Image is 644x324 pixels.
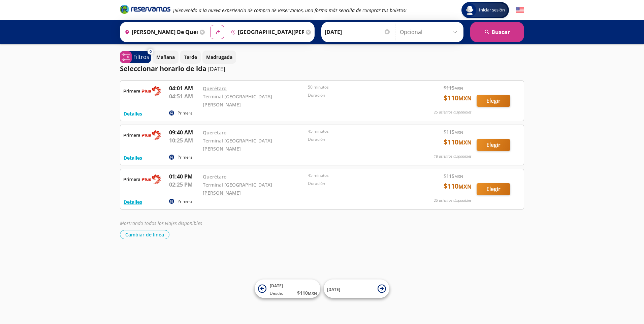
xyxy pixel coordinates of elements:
p: Duración [308,136,410,142]
p: 09:40 AM [169,128,199,136]
button: Cambiar de línea [120,230,169,239]
img: RESERVAMOS [124,128,161,142]
small: MXN [454,86,463,91]
p: 02:25 PM [169,181,199,189]
small: MXN [458,95,472,102]
button: Buscar [470,22,524,42]
p: 01:40 PM [169,172,199,181]
a: Querétaro [203,173,227,180]
small: MXN [454,130,463,135]
button: [DATE]Desde:$110MXN [255,280,320,298]
p: Primera [178,198,193,204]
small: MXN [308,291,317,296]
a: Terminal [GEOGRAPHIC_DATA][PERSON_NAME] [203,137,272,152]
button: English [516,6,524,14]
button: [DATE] [324,280,389,298]
span: $ 115 [444,172,463,180]
a: Terminal [GEOGRAPHIC_DATA][PERSON_NAME] [203,93,272,108]
input: Elegir Fecha [325,24,391,40]
p: 50 minutos [308,84,410,90]
a: Querétaro [203,129,227,136]
span: $ 110 [297,289,317,296]
button: Elegir [477,139,510,151]
span: Iniciar sesión [476,7,508,13]
span: 0 [150,49,152,55]
p: Filtros [133,53,149,61]
p: Duración [308,181,410,187]
span: [DATE] [270,283,283,289]
small: MXN [454,174,463,179]
p: 25 asientos disponibles [434,198,472,203]
p: Primera [178,110,193,116]
em: Mostrando todos los viajes disponibles [120,220,202,226]
p: Mañana [156,54,175,61]
p: 45 minutos [308,128,410,134]
button: Tarde [180,51,201,64]
button: Madrugada [202,51,236,64]
a: Querétaro [203,85,227,92]
p: 04:51 AM [169,92,199,100]
input: Opcional [400,24,460,40]
span: Desde: [270,290,283,296]
input: Buscar Origen [122,24,198,40]
p: Duración [308,92,410,98]
p: Tarde [184,54,197,61]
small: MXN [458,139,472,146]
button: Elegir [477,183,510,195]
span: $ 110 [444,137,472,147]
span: $ 115 [444,84,463,91]
p: 18 asientos disponibles [434,154,472,159]
button: Mañana [153,51,179,64]
p: Primera [178,154,193,160]
button: Detalles [124,110,142,117]
p: 10:25 AM [169,136,199,144]
small: MXN [458,183,472,190]
a: Brand Logo [120,4,170,16]
p: Madrugada [206,54,232,61]
button: Detalles [124,198,142,205]
span: [DATE] [327,286,340,292]
button: Detalles [124,154,142,161]
img: RESERVAMOS [124,172,161,186]
button: Elegir [477,95,510,107]
i: Brand Logo [120,4,170,14]
button: 0Filtros [120,51,151,63]
span: $ 110 [444,181,472,191]
p: Seleccionar horario de ida [120,64,206,74]
span: $ 115 [444,128,463,135]
em: ¡Bienvenido a la nueva experiencia de compra de Reservamos, una forma más sencilla de comprar tus... [173,7,407,13]
a: Terminal [GEOGRAPHIC_DATA][PERSON_NAME] [203,182,272,196]
p: 45 minutos [308,172,410,179]
p: 25 asientos disponibles [434,109,472,115]
img: RESERVAMOS [124,84,161,98]
span: $ 110 [444,93,472,103]
p: [DATE] [208,65,225,73]
p: 04:01 AM [169,84,199,92]
input: Buscar Destino [228,24,304,40]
